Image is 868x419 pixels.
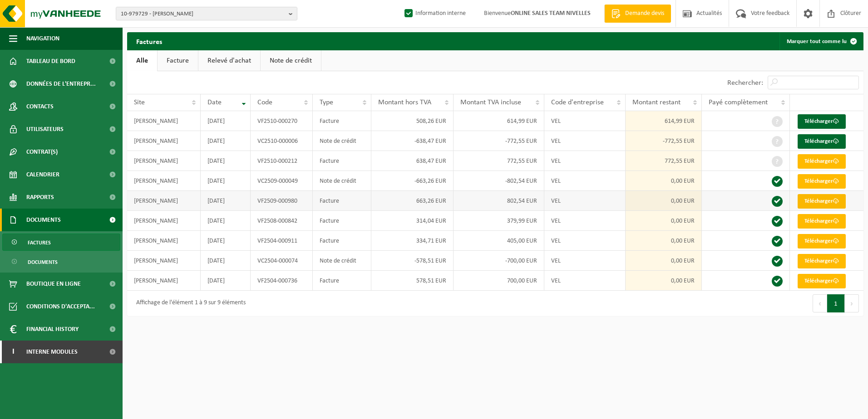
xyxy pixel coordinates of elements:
td: Facture [313,271,371,291]
td: 405,00 EUR [454,231,544,251]
a: Télécharger [798,274,846,288]
a: Demande devis [604,5,671,23]
td: VC2504-000074 [251,251,313,271]
td: [PERSON_NAME] [127,251,201,271]
td: 700,00 EUR [454,271,544,291]
span: Montant TVA incluse [460,99,521,106]
span: Conditions d'accepta... [26,295,95,318]
div: Affichage de l'élément 1 à 9 sur 9 éléments [132,295,246,312]
span: Site [134,99,145,106]
td: 772,55 EUR [454,151,544,171]
td: VC2510-000006 [251,131,313,151]
span: Montant restant [632,99,681,106]
span: Contrat(s) [26,141,58,163]
td: 0,00 EUR [626,171,702,191]
td: 314,04 EUR [371,211,454,231]
td: VEL [544,131,626,151]
td: [DATE] [201,191,251,211]
span: Montant hors TVA [378,99,431,106]
span: Type [320,99,333,106]
a: Télécharger [798,234,846,248]
span: Demande devis [623,9,666,18]
td: [DATE] [201,111,251,131]
td: 772,55 EUR [626,151,702,171]
td: -638,47 EUR [371,131,454,151]
a: Note de crédit [261,50,321,71]
span: Données de l'entrepr... [26,73,96,95]
button: Next [845,294,859,312]
td: -772,55 EUR [454,131,544,151]
td: 578,51 EUR [371,271,454,291]
td: [DATE] [201,151,251,171]
td: [PERSON_NAME] [127,271,201,291]
span: Payé complètement [709,99,768,106]
td: [PERSON_NAME] [127,191,201,211]
td: [DATE] [201,211,251,231]
td: VF2509-000980 [251,191,313,211]
span: Date [207,99,222,106]
td: Facture [313,211,371,231]
button: Marquer tout comme lu [779,32,863,50]
td: 379,99 EUR [454,211,544,231]
a: Alle [127,50,157,71]
a: Télécharger [798,254,846,268]
span: Contacts [26,95,54,118]
td: -663,26 EUR [371,171,454,191]
td: 0,00 EUR [626,211,702,231]
button: 10-979729 - [PERSON_NAME] [116,7,297,20]
td: 0,00 EUR [626,251,702,271]
td: VF2504-000911 [251,231,313,251]
a: Télécharger [798,154,846,169]
td: 0,00 EUR [626,231,702,251]
td: VEL [544,211,626,231]
td: VF2508-000842 [251,211,313,231]
span: 10-979729 - [PERSON_NAME] [121,7,285,21]
td: 614,99 EUR [454,111,544,131]
td: Note de crédit [313,171,371,191]
td: 614,99 EUR [626,111,702,131]
td: VF2510-000270 [251,111,313,131]
a: Télécharger [798,174,846,189]
td: VF2510-000212 [251,151,313,171]
td: [PERSON_NAME] [127,171,201,191]
td: [PERSON_NAME] [127,111,201,131]
button: 1 [827,294,845,312]
td: [DATE] [201,251,251,271]
span: Code [257,99,272,106]
h2: Factures [127,32,171,50]
td: VEL [544,171,626,191]
label: Rechercher: [727,79,763,87]
td: -772,55 EUR [626,131,702,151]
td: -700,00 EUR [454,251,544,271]
td: VEL [544,191,626,211]
td: Facture [313,111,371,131]
td: [DATE] [201,171,251,191]
td: Facture [313,191,371,211]
td: -578,51 EUR [371,251,454,271]
td: VEL [544,111,626,131]
td: VF2504-000736 [251,271,313,291]
td: 638,47 EUR [371,151,454,171]
td: -802,54 EUR [454,171,544,191]
td: VEL [544,271,626,291]
td: VEL [544,151,626,171]
td: 508,26 EUR [371,111,454,131]
td: [PERSON_NAME] [127,231,201,251]
td: [DATE] [201,131,251,151]
td: Note de crédit [313,251,371,271]
td: [PERSON_NAME] [127,211,201,231]
span: Code d'entreprise [551,99,604,106]
span: I [9,341,17,363]
td: [PERSON_NAME] [127,131,201,151]
td: 334,71 EUR [371,231,454,251]
td: [DATE] [201,271,251,291]
button: Previous [813,294,827,312]
td: 802,54 EUR [454,191,544,211]
a: Télécharger [798,114,846,129]
label: Information interne [403,7,466,20]
span: Tableau de bord [26,50,75,73]
td: Note de crédit [313,131,371,151]
a: Télécharger [798,214,846,229]
td: VEL [544,251,626,271]
a: Documents [2,253,120,270]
